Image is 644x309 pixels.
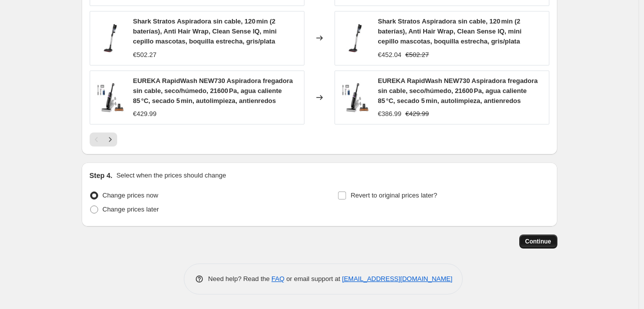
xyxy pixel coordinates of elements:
span: EUREKA RapidWash NEW730 Aspiradora fregadora sin cable, seco/húmedo, 21600 Pa, agua caliente 85 °... [378,77,538,104]
a: FAQ [271,275,284,282]
p: Select when the prices should change [116,170,226,180]
img: 71ZQYDYoyHL_80x.jpg [340,82,370,112]
span: Need help? Read the [208,275,272,282]
div: €502.27 [133,50,157,60]
img: 515wLLT9vJL_80x.jpg [95,23,125,53]
span: EUREKA RapidWash NEW730 Aspiradora fregadora sin cable, seco/húmedo, 21600 Pa, agua caliente 85 °... [133,77,293,104]
button: Next [103,132,117,146]
span: or email support at [284,275,342,282]
img: 515wLLT9vJL_80x.jpg [340,23,370,53]
strike: €502.27 [406,50,429,60]
span: Change prices later [103,205,159,213]
nav: Pagination [90,132,117,146]
span: Shark Stratos Aspiradora sin cable, 120 min (2 baterías), Anti Hair Wrap, Clean Sense IQ, mini ce... [133,17,277,45]
div: €386.99 [378,109,402,119]
span: Revert to original prices later? [351,191,437,199]
strike: €429.99 [406,109,429,119]
span: Change prices now [103,191,158,199]
div: €452.04 [378,50,402,60]
button: Continue [519,234,557,248]
div: €429.99 [133,109,157,119]
span: Shark Stratos Aspiradora sin cable, 120 min (2 baterías), Anti Hair Wrap, Clean Sense IQ, mini ce... [378,17,522,45]
span: Continue [525,237,551,245]
a: [EMAIL_ADDRESS][DOMAIN_NAME] [342,275,452,282]
img: 71ZQYDYoyHL_80x.jpg [95,82,125,112]
h2: Step 4. [90,170,113,180]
